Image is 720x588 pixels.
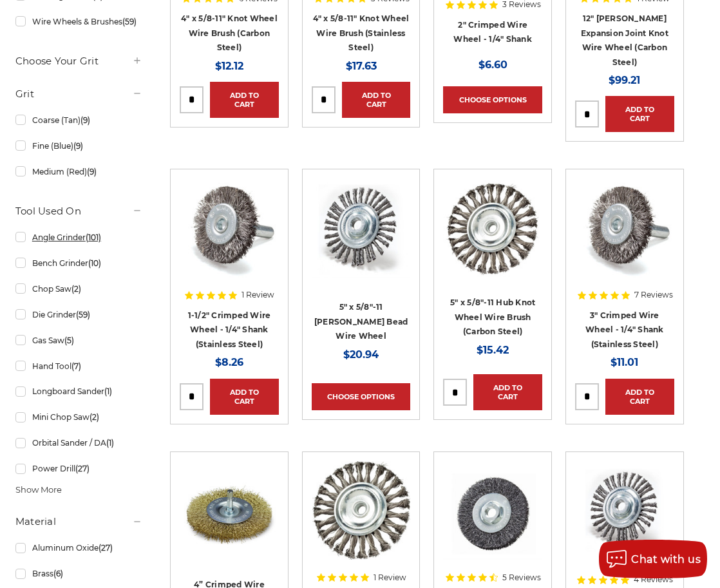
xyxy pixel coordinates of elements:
[634,576,673,583] span: 4 Reviews
[342,82,411,118] a: Add to Cart
[87,167,97,176] span: (9)
[15,514,142,529] h5: Material
[314,302,408,341] a: 5" x 5/8"-11 [PERSON_NAME] Bead Wire Wheel
[188,310,271,349] a: 1-1/2" Crimped Wire Wheel - 1/4" Shank (Stainless Steel)
[15,303,142,326] a: Die Grinder
[122,17,137,26] span: (59)
[71,361,81,371] span: (7)
[53,569,63,578] span: (6)
[76,310,90,319] span: (59)
[71,284,81,294] span: (2)
[312,461,410,560] img: 6" x 5/8"-11 Hub Knot Wheel Wire Brush (Carbon Steel)
[210,82,279,118] a: Add to Cart
[181,14,278,52] a: 4" x 5/8-11" Knot Wheel Wire Brush (Carbon Steel)
[180,178,279,278] img: Crimped Wire Wheel with Shank
[242,291,274,299] span: 1 Review
[104,386,112,396] span: (1)
[64,336,74,345] span: (5)
[312,178,411,278] img: 5" x 5/8"-11 Stringer Bead Wire Wheel
[180,461,279,560] img: 4 inch brass coated crimped wire wheel
[73,141,83,151] span: (9)
[477,344,509,356] span: $15.42
[346,60,377,72] span: $17.63
[443,461,542,560] a: 4" x 5/8"-11 Crimped Wire Wheel Brush (Carbon Steel)
[450,298,535,336] a: 5" x 5/8"-11 Hub Knot Wheel Wire Brush (Carbon Steel)
[15,10,142,33] a: Wire Wheels & Brushes
[343,348,379,361] span: $20.94
[15,355,142,377] a: Hand Tool
[86,232,101,242] span: (101)
[81,115,90,125] span: (9)
[15,329,142,352] a: Gas Saw
[15,204,142,219] h5: Tool Used On
[585,310,664,349] a: 3" Crimped Wire Wheel - 1/4" Shank (Stainless Steel)
[443,180,542,277] img: 5" x 5/8"-11 Hub Knot Wheel Wire Brush (Carbon Steel)
[443,467,542,560] img: 4" x 5/8"-11 Crimped Wire Wheel Brush (Carbon Steel)
[15,457,142,480] a: Power Drill
[453,20,532,44] a: 2" Crimped Wire Wheel - 1/4" Shank
[210,379,279,415] a: Add to Cart
[99,543,113,553] span: (27)
[312,383,411,410] a: Choose Options
[575,178,674,278] img: Crimped Wire Wheel with Shank
[502,1,541,8] span: 3 Reviews
[15,109,142,131] a: Coarse (Tan)
[575,461,674,560] img: 4" x 5/8"-11 Stringer Bead Wire Wheel
[15,278,142,300] a: Chop Saw
[88,258,101,268] span: (10)
[15,86,142,102] h5: Grit
[605,96,674,132] a: Add to Cart
[15,226,142,249] a: Angle Grinder
[443,178,542,278] a: 5" x 5/8"-11 Hub Knot Wheel Wire Brush (Carbon Steel)
[90,412,99,422] span: (2)
[443,86,542,113] a: Choose Options
[15,536,142,559] a: Aluminum Oxide
[473,374,542,410] a: Add to Cart
[15,380,142,403] a: Longboard Sander
[15,406,142,428] a: Mini Chop Saw
[502,574,541,582] span: 5 Reviews
[478,59,507,71] span: $6.60
[611,356,638,368] span: $11.01
[631,553,701,565] span: Chat with us
[215,60,243,72] span: $12.12
[581,14,668,67] a: 12" [PERSON_NAME] Expansion Joint Knot Wire Wheel (Carbon Steel)
[215,356,243,368] span: $8.26
[15,252,142,274] a: Bench Grinder
[374,574,406,582] span: 1 Review
[15,135,142,157] a: Fine (Blue)
[312,461,411,560] a: 6" x 5/8"-11 Hub Knot Wheel Wire Brush (Carbon Steel)
[605,379,674,415] a: Add to Cart
[15,160,142,183] a: Medium (Red)
[15,484,62,497] span: Show More
[15,562,142,585] a: Brass
[15,432,142,454] a: Orbital Sander / DA
[599,540,707,578] button: Chat with us
[313,14,410,52] a: 4" x 5/8-11" Knot Wheel Wire Brush (Stainless Steel)
[106,438,114,448] span: (1)
[634,291,673,299] span: 7 Reviews
[15,53,142,69] h5: Choose Your Grit
[609,74,640,86] span: $99.21
[75,464,90,473] span: (27)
